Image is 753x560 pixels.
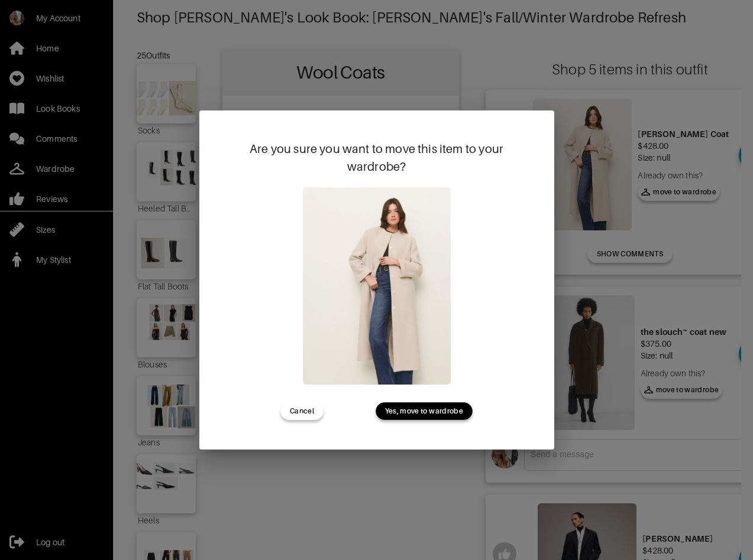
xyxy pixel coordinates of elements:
[376,402,473,420] button: Yes, move to wardrobe
[290,406,314,416] span: Cancel
[229,140,525,175] div: Are you sure you want to move this item to your wardrobe?
[280,402,324,420] button: Cancel
[303,187,451,384] img: Asher Coat
[385,406,463,416] span: Yes, move to wardrobe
